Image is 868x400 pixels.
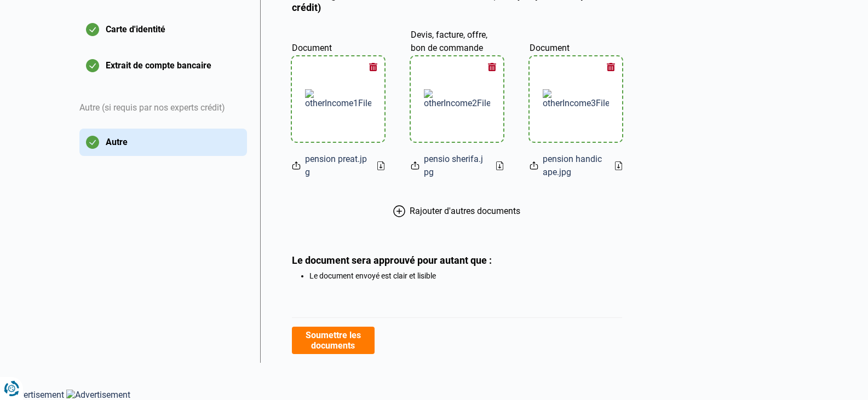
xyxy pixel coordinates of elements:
[615,161,622,170] a: Download
[530,27,622,55] label: Document
[305,89,371,108] img: otherIncome1File
[66,390,130,400] img: Advertisement
[292,205,622,217] button: Rajouter d'autres documents
[377,161,384,170] a: Download
[292,27,384,55] label: Document
[79,16,247,43] button: Carte d'identité
[410,206,520,216] span: Rajouter d'autres documents
[543,89,609,108] img: otherIncome3File
[424,153,487,179] span: pensio sherifa.jpg
[79,88,247,129] div: Autre (si requis par nos experts crédit)
[292,327,375,354] button: Soumettre les documents
[305,153,369,179] span: pension preat.jpg
[309,271,622,280] li: Le document envoyé est clair et lisible
[424,89,490,108] img: otherIncome2File
[79,52,247,79] button: Extrait de compte bancaire
[543,153,606,179] span: pension handicape.jpg
[411,27,503,55] label: Devis, facture, offre, bon de commande
[79,129,247,156] button: Autre
[496,161,503,170] a: Download
[292,254,622,266] div: Le document sera approuvé pour autant que :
